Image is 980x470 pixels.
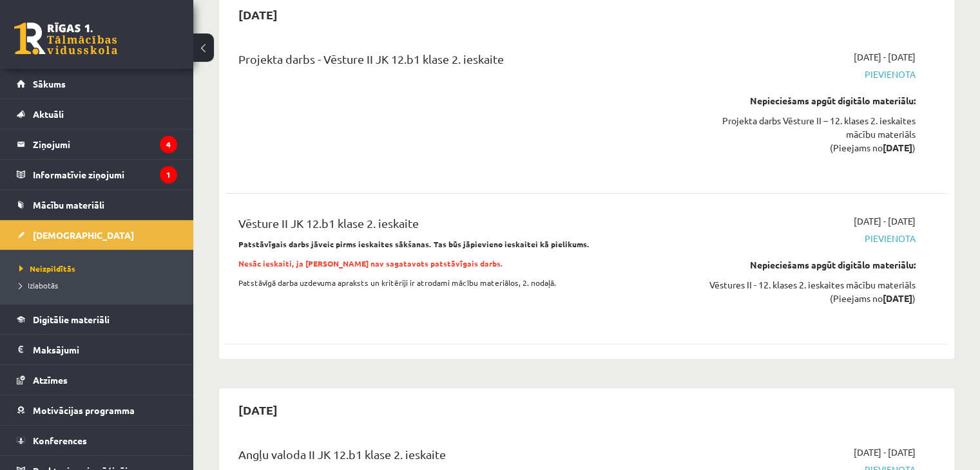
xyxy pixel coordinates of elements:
span: [DATE] - [DATE] [854,214,916,228]
a: Maksājumi [17,335,177,364]
span: Sākums [33,78,66,89]
a: Atzīmes [17,365,177,395]
span: Izlabotās [19,280,58,290]
div: Nepieciešams apgūt digitālo materiālu: [703,258,916,272]
a: Izlabotās [19,279,180,291]
span: Neizpildītās [19,263,75,274]
a: Motivācijas programma [17,395,177,425]
div: Nepieciešams apgūt digitālo materiālu: [703,94,916,108]
h2: [DATE] [226,395,291,425]
div: Projekta darbs Vēsture II – 12. klases 2. ieskaites mācību materiāls (Pieejams no ) [703,114,916,155]
strong: Nesāc ieskaiti, ja [PERSON_NAME] nav sagatavots patstāvīgais darbs. [238,258,503,268]
span: Atzīmes [33,374,68,386]
div: Vēsture II JK 12.b1 klase 2. ieskaite [238,214,684,238]
div: Projekta darbs - Vēsture II JK 12.b1 klase 2. ieskaite [238,50,684,74]
strong: [DATE] [883,142,912,153]
div: Angļu valoda II JK 12.b1 klase 2. ieskaite [238,446,684,469]
legend: Ziņojumi [33,129,177,159]
a: Informatīvie ziņojumi1 [17,160,177,189]
a: Digitālie materiāli [17,305,177,334]
a: Ziņojumi4 [17,129,177,159]
i: 4 [160,136,177,153]
a: [DEMOGRAPHIC_DATA] [17,220,177,250]
a: Rīgas 1. Tālmācības vidusskola [14,23,117,55]
span: Motivācijas programma [33,404,135,416]
span: Patstāvīgā darba uzdevuma apraksts un kritēriji ir atrodami mācību materiālos, 2. nodaļā. [238,277,556,288]
a: Sākums [17,69,177,99]
a: Konferences [17,426,177,455]
span: Digitālie materiāli [33,314,110,325]
span: Konferences [33,435,87,446]
strong: [DATE] [883,292,912,304]
a: Neizpildītās [19,263,180,274]
a: Aktuāli [17,99,177,129]
a: Mācību materiāli [17,190,177,220]
span: Pievienota [703,68,916,81]
div: Vēstures II - 12. klases 2. ieskaites mācību materiāls (Pieejams no ) [703,278,916,305]
span: Pievienota [703,232,916,245]
legend: Informatīvie ziņojumi [33,160,177,189]
i: 1 [160,166,177,183]
span: [DEMOGRAPHIC_DATA] [33,229,134,241]
span: [DATE] - [DATE] [854,446,916,459]
span: Patstāvīgais darbs jāveic pirms ieskaites sākšanas. Tas būs jāpievieno ieskaitei kā pielikums. [238,239,590,249]
span: [DATE] - [DATE] [854,50,916,64]
legend: Maksājumi [33,335,177,364]
span: Mācību materiāli [33,199,104,211]
span: Aktuāli [33,108,64,120]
